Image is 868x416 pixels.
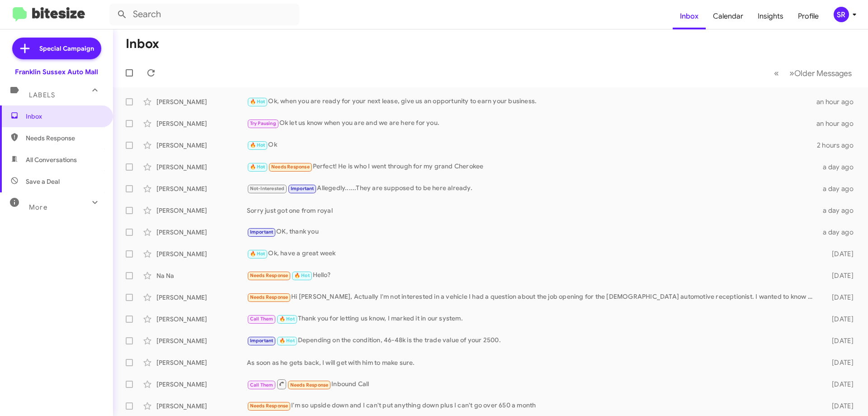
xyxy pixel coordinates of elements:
[817,206,861,215] div: a day ago
[156,402,247,411] div: [PERSON_NAME]
[109,4,299,25] input: Search
[750,3,791,29] a: Insights
[26,155,77,164] span: All Conversations
[794,68,852,78] span: Older Messages
[26,112,103,121] span: Inbox
[250,142,265,148] span: 🔥 Hot
[834,7,849,22] div: SR
[156,271,247,280] div: Na Na
[156,315,247,324] div: [PERSON_NAME]
[247,162,817,172] div: Perfect! He is who I went through for my grand Cherokee
[250,99,265,105] span: 🔥 Hot
[706,3,750,29] a: Calendar
[156,184,247,193] div: [PERSON_NAME]
[15,67,98,77] div: Franklin Sussex Auto Mall
[247,249,817,259] div: Ok, have a great week
[250,316,274,322] span: Call Them
[247,227,817,237] div: OK, thank you
[156,249,247,258] div: [PERSON_NAME]
[156,141,247,150] div: [PERSON_NAME]
[247,140,817,150] div: Ok
[271,164,310,170] span: Needs Response
[29,91,55,99] span: Labels
[156,293,247,302] div: [PERSON_NAME]
[817,358,861,367] div: [DATE]
[126,37,159,51] h1: Inbox
[250,403,288,409] span: Needs Response
[291,186,314,191] span: Important
[250,338,274,344] span: Important
[816,97,861,106] div: an hour ago
[817,336,861,345] div: [DATE]
[817,293,861,302] div: [DATE]
[817,249,861,258] div: [DATE]
[817,402,861,411] div: [DATE]
[673,3,706,29] a: Inbox
[250,382,274,388] span: Call Them
[247,270,817,281] div: Hello?
[774,67,779,79] span: «
[156,163,247,172] div: [PERSON_NAME]
[247,183,817,194] div: Allegedly......They are supposed to be here already.
[156,380,247,389] div: [PERSON_NAME]
[816,119,861,128] div: an hour ago
[817,380,861,389] div: [DATE]
[250,229,274,235] span: Important
[247,401,817,411] div: I'm so upside down and I can't put anything down plus I can't go over 650 a month
[156,206,247,215] div: [PERSON_NAME]
[156,228,247,237] div: [PERSON_NAME]
[247,335,817,346] div: Depending on the condition, 46-48k is the trade value of your 2500.
[247,96,816,107] div: Ok, when you are ready for your next lease, give us an opportunity to earn your business.
[247,314,817,324] div: Thank you for letting us know, I marked it in our system.
[26,177,60,186] span: Save a Deal
[26,134,103,143] span: Needs Response
[817,315,861,324] div: [DATE]
[250,294,288,300] span: Needs Response
[250,120,276,126] span: Try Pausing
[250,186,285,191] span: Not-Interested
[247,292,817,302] div: Hi [PERSON_NAME], Actually I'm not interested in a vehicle I had a question about the job opening...
[39,44,94,53] span: Special Campaign
[156,119,247,128] div: [PERSON_NAME]
[29,203,47,211] span: More
[817,228,861,237] div: a day ago
[294,273,310,278] span: 🔥 Hot
[769,64,857,82] nav: Page navigation example
[156,336,247,345] div: [PERSON_NAME]
[290,382,329,388] span: Needs Response
[156,97,247,106] div: [PERSON_NAME]
[247,358,817,367] div: As soon as he gets back, I will get with him to make sure.
[789,67,794,79] span: »
[817,271,861,280] div: [DATE]
[817,141,861,150] div: 2 hours ago
[156,358,247,367] div: [PERSON_NAME]
[12,38,101,59] a: Special Campaign
[817,163,861,172] div: a day ago
[247,206,817,215] div: Sorry just got one from royal
[279,316,295,322] span: 🔥 Hot
[784,64,857,82] button: Next
[826,7,858,22] button: SR
[769,64,784,82] button: Previous
[250,273,288,278] span: Needs Response
[247,378,817,390] div: Inbound Call
[791,3,826,29] a: Profile
[279,338,295,344] span: 🔥 Hot
[250,164,265,170] span: 🔥 Hot
[247,118,816,129] div: Ok let us know when you are and we are here for you.
[817,184,861,193] div: a day ago
[250,251,265,257] span: 🔥 Hot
